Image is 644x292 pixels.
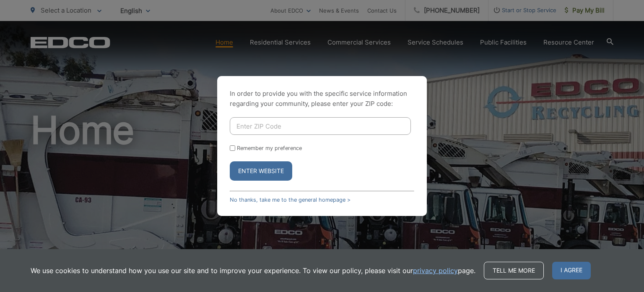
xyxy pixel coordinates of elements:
[413,266,458,276] a: privacy policy
[31,266,475,276] p: We use cookies to understand how you use our site and to improve your experience. To view our pol...
[230,161,292,181] button: Enter Website
[237,145,302,151] label: Remember my preference
[230,197,351,203] a: No thanks, take me to the general homepage >
[230,117,411,135] input: Enter ZIP Code
[230,89,414,109] p: In order to provide you with the specific service information regarding your community, please en...
[484,262,544,279] a: Tell me more
[552,262,591,279] span: I agree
